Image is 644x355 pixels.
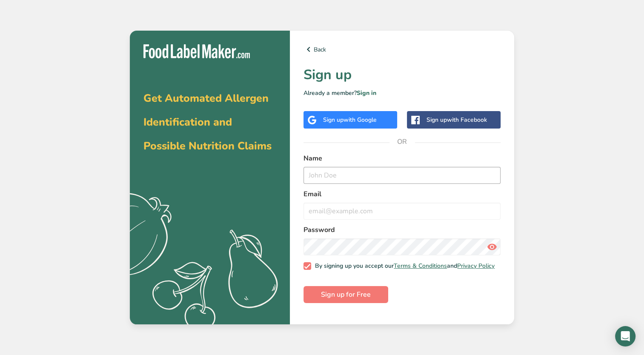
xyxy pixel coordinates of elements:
a: Privacy Policy [457,262,495,270]
button: Sign up for Free [303,286,388,303]
img: Food Label Maker [143,44,250,58]
a: Terms & Conditions [394,262,447,270]
input: email@example.com [303,203,501,220]
label: Email [303,189,501,199]
span: Get Automated Allergen Identification and Possible Nutrition Claims [143,91,272,153]
label: Password [303,225,501,235]
span: OR [389,129,415,155]
span: with Facebook [447,116,487,124]
span: with Google [343,116,377,124]
div: Sign up [323,115,377,124]
span: Sign up for Free [321,289,371,300]
p: Already a member? [303,89,501,97]
div: Sign up [426,115,487,124]
div: Open Intercom Messenger [615,326,635,346]
span: By signing up you accept our and [311,262,495,270]
a: Back [303,44,501,54]
input: John Doe [303,167,501,184]
a: Sign in [357,89,376,97]
h1: Sign up [303,65,501,85]
label: Name [303,153,501,163]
